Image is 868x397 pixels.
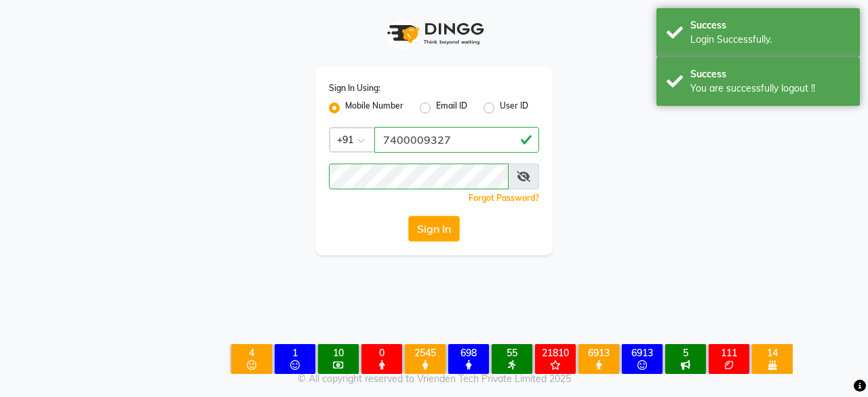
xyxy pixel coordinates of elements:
img: logo1.svg [380,14,488,54]
div: 2545 [408,347,443,359]
div: 21810 [538,347,573,359]
label: Mobile Number [345,100,403,116]
div: 1 [277,347,313,359]
div: 698 [451,347,486,359]
input: Username [374,127,539,153]
div: 111 [711,347,747,359]
div: Success [690,67,850,81]
a: Forgot Password? [469,193,539,203]
div: 0 [364,347,399,359]
input: Username [329,164,509,189]
button: Sign In [408,216,460,242]
div: 6913 [625,347,660,359]
div: 4 [234,347,269,359]
label: Email ID [436,100,467,116]
label: User ID [500,100,528,116]
label: Sign In Using: [329,82,380,94]
div: 5 [668,347,703,359]
div: 6913 [581,347,616,359]
div: 55 [494,347,530,359]
div: 10 [321,347,356,359]
div: You are successfully logout !! [690,81,850,96]
div: 14 [755,347,790,359]
div: Login Successfully. [690,33,850,47]
div: Success [690,18,850,33]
